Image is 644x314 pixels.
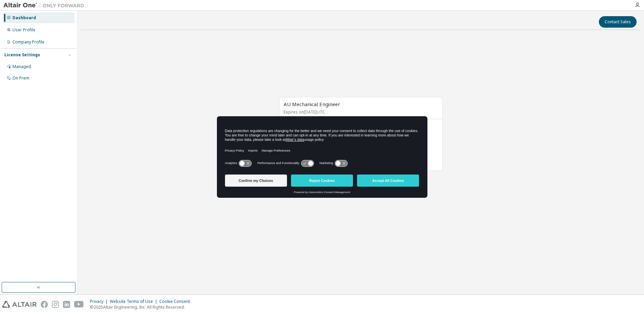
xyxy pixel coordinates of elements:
img: facebook.svg [41,301,48,308]
span: AU Mechanical Engineer [284,101,340,107]
img: linkedin.svg [63,301,70,308]
div: Managed [12,64,31,69]
div: Cookie Consent [159,299,194,304]
p: Expires on [DATE] UTC [284,109,437,115]
img: altair_logo.svg [2,301,37,308]
div: Dashboard [12,15,36,21]
div: Company Profile [12,39,44,45]
div: On Prem [12,75,29,81]
p: © 2025 Altair Engineering, Inc. All Rights Reserved. [90,304,194,310]
img: instagram.svg [52,301,59,308]
div: User Profile [12,27,35,33]
button: Contact Sales [599,16,637,28]
div: Privacy [90,299,110,304]
div: Website Terms of Use [110,299,159,304]
div: License Settings [4,52,40,58]
img: Altair One [3,2,88,9]
img: youtube.svg [74,301,84,308]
